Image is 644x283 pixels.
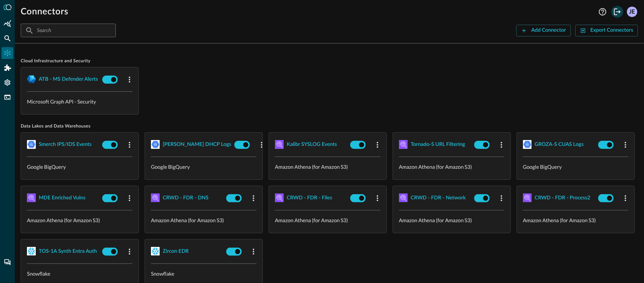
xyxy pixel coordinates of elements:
[21,6,68,18] h1: Connectors
[1,77,13,88] div: Settings
[411,139,465,150] button: Tornado-S URL Filtering
[27,247,36,256] img: Snowflake.svg
[287,140,337,149] div: Kalibr SYSLOG Events
[275,193,284,202] img: AWSAthena.svg
[39,245,97,257] button: TOS-1A Synth Entra Auth
[27,270,132,277] p: Snowflake
[163,247,189,256] div: Zircon EDR
[287,192,332,204] button: CRWD - FDR - Files
[27,216,132,224] p: Amazon Athena (for Amazon S3)
[39,75,98,84] div: ATB - MS Defender Alerts
[27,140,36,149] img: GoogleBigQuery.svg
[627,7,637,17] div: JE
[21,123,638,129] span: Data Lakes and Data Warehouses
[27,98,132,105] p: Microsoft Graph API - Security
[151,140,160,149] img: GoogleBigQuery.svg
[163,140,231,149] div: [PERSON_NAME] DHCP Logs
[151,216,256,224] p: Amazon Athena (for Amazon S3)
[523,140,532,149] img: GoogleBigQuery.svg
[151,270,256,277] p: Snowflake
[287,193,332,203] div: CRWD - FDR - Files
[27,75,36,84] img: MicrosoftGraph.svg
[411,192,466,204] button: CRWD - FDR - Network
[27,193,36,202] img: AWSAthena.svg
[1,47,13,59] div: Connectors
[1,91,13,103] div: FSQL
[21,58,638,64] span: Cloud Infrastructure and Security
[411,140,465,149] div: Tornado-S URL Filtering
[399,193,408,202] img: AWSAthena.svg
[516,25,571,36] button: Add Connector
[1,256,13,268] div: Chat
[399,140,408,149] img: AWSAthena.svg
[163,192,209,204] button: CRWD - FDR - DNS
[27,163,132,171] p: Google BigQuery
[523,216,628,224] p: Amazon Athena (for Amazon S3)
[535,139,584,150] button: GROZA-S CUAS Logs
[2,62,14,74] div: Addons
[39,139,92,150] button: Smerch IPS/IDS Events
[590,26,633,35] div: Export Connectors
[399,163,504,171] p: Amazon Athena (for Amazon S3)
[151,247,160,256] img: Snowflake.svg
[535,192,590,204] button: CRWD - FDR - Process2
[535,140,584,149] div: GROZA-S CUAS Logs
[275,140,284,149] img: AWSAthena.svg
[39,193,86,203] div: MDE Enriched Vulns
[151,163,256,171] p: Google BigQuery
[531,26,566,35] div: Add Connector
[275,216,380,224] p: Amazon Athena (for Amazon S3)
[535,193,590,203] div: CRWD - FDR - Process2
[287,139,337,150] button: Kalibr SYSLOG Events
[597,6,609,18] button: Help
[275,163,380,171] p: Amazon Athena (for Amazon S3)
[575,25,638,36] button: Export Connectors
[163,193,209,203] div: CRWD - FDR - DNS
[1,32,13,44] div: Federated Search
[151,193,160,202] img: AWSAthena.svg
[411,193,466,203] div: CRWD - FDR - Network
[163,139,231,150] button: [PERSON_NAME] DHCP Logs
[39,192,86,204] button: MDE Enriched Vulns
[1,18,13,29] div: Summary Insights
[163,245,189,257] button: Zircon EDR
[39,73,98,85] button: ATB - MS Defender Alerts
[523,163,628,171] p: Google BigQuery
[612,6,623,18] button: Logout
[37,24,99,37] input: Search
[39,247,97,256] div: TOS-1A Synth Entra Auth
[523,193,532,202] img: AWSAthena.svg
[399,216,504,224] p: Amazon Athena (for Amazon S3)
[39,140,92,149] div: Smerch IPS/IDS Events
